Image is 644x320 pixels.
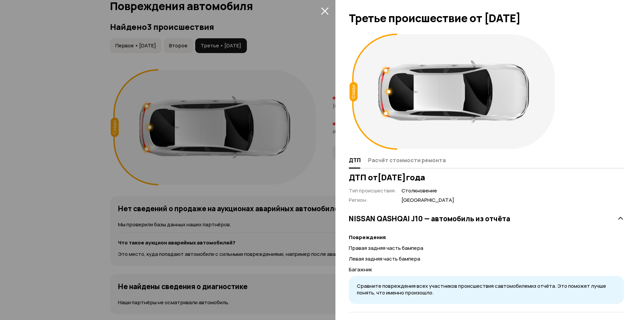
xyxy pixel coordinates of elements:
[349,173,624,182] h3: ДТП от [DATE] года
[349,157,361,164] span: ДТП
[401,197,454,204] span: [GEOGRAPHIC_DATA]
[401,187,454,194] span: Столкновение
[349,244,624,252] p: Правая задняя часть бампера
[349,266,624,273] p: Багажник
[368,157,446,164] span: Расчёт стоимости ремонта
[349,187,396,194] span: Тип происшествия :
[349,196,368,203] span: Регион :
[357,282,606,296] span: Сравните повреждения всех участников происшествия с автомобилем из отчёта. Это поможет лучше поня...
[349,255,624,263] p: Левая задняя часть бампера
[349,234,386,241] strong: Повреждения
[349,214,510,223] h3: NISSAN QASHQAI J10 — автомобиль из отчёта
[350,82,358,101] div: Сзади
[319,5,330,16] button: закрыть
